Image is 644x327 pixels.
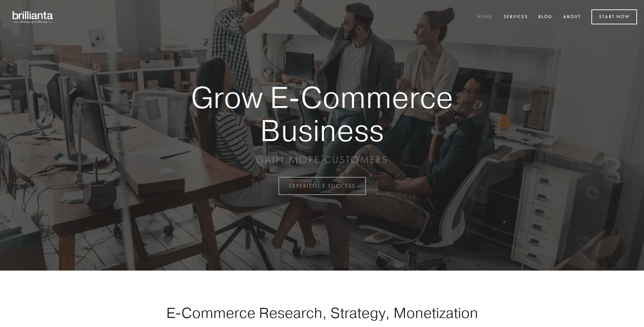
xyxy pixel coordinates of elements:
a: Start Now [591,9,637,24]
a: Services [499,11,532,23]
h1: E-Commerce Research, Strategy, Monetization [144,304,500,321]
strong: Grow E-Commerce Business [167,81,477,147]
p: GAIN MORE CUSTOMERS [167,154,477,166]
a: EXPERIENCE SUCCESS [278,177,366,195]
a: Home [473,11,497,23]
a: About [559,11,585,23]
a: Blog [534,11,557,23]
img: brillianta - research, strategy, marketing [7,7,59,27]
